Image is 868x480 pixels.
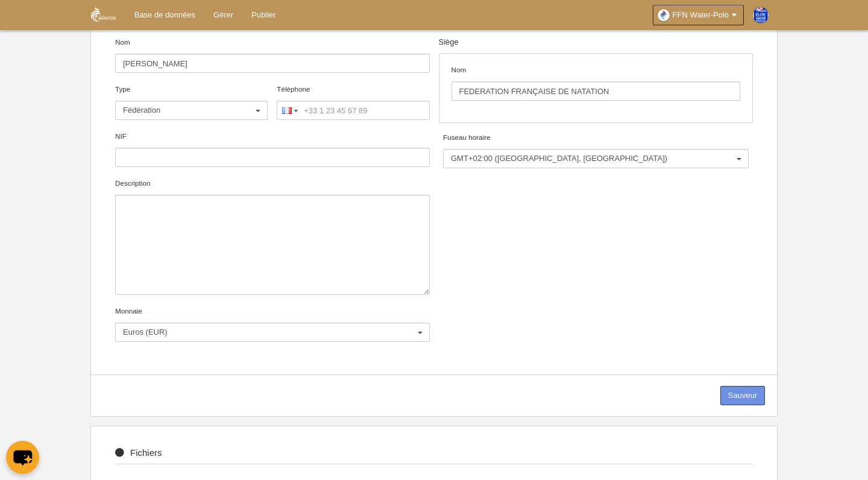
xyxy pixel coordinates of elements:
div: Siège [439,37,753,53]
label: Fuseau horaire [443,132,749,168]
input: Nom [451,81,741,101]
button: Monnaie [115,323,430,342]
img: OaDPB3zQPxTf.30x30.jpg [658,9,670,21]
label: Description [115,178,430,295]
div: Fichiers [115,448,753,464]
input: Nom [115,54,430,73]
label: Monnaie [115,306,430,342]
img: FFN Water-Polo [91,7,116,22]
span: GMT+02:00 ([GEOGRAPHIC_DATA], [GEOGRAPHIC_DATA]) [451,153,735,164]
span: FFN Water-Polo [673,9,729,21]
label: Type [115,84,268,120]
label: NIF [115,131,430,167]
label: Téléphone [277,84,429,120]
label: Nom [115,37,430,73]
button: chat-bouton [6,441,39,474]
textarea: Description [115,195,430,295]
input: NIF [115,148,430,167]
button: Type [115,101,268,120]
a: Sauveur [720,386,765,405]
span: Fédération [123,105,254,116]
input: Téléphone [277,101,429,120]
img: PaswSEHnFMei.30x30.jpg [753,7,769,23]
span: Euros (EUR) [123,327,416,338]
label: Nom [451,65,741,101]
button: Fuseau horaire [443,149,749,168]
a: FFN Water-Polo [653,5,744,25]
